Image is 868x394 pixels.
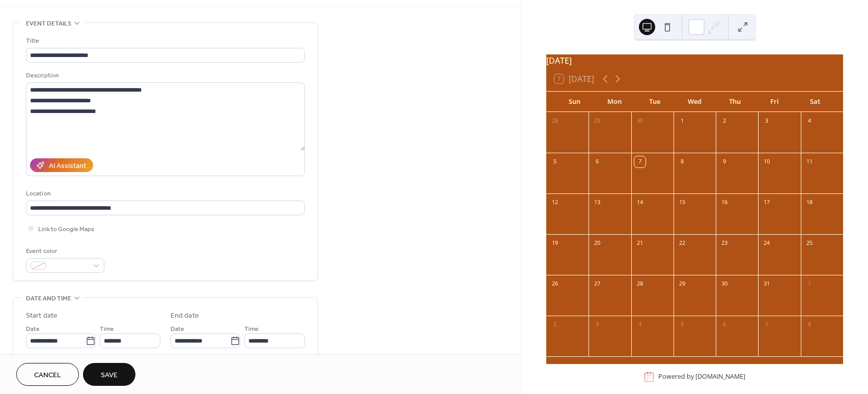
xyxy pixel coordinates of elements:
div: 9 [719,156,730,167]
div: 8 [804,319,815,330]
div: 13 [592,197,603,208]
div: 26 [549,278,561,290]
div: 17 [761,197,772,208]
div: Wed [675,92,715,112]
div: Sun [554,92,595,112]
span: Time [100,324,114,334]
div: 8 [677,156,688,167]
div: Fri [755,92,795,112]
div: 29 [592,116,603,127]
div: 7 [761,319,772,330]
div: 21 [634,238,646,249]
div: Thu [715,92,755,112]
div: [DATE] [546,54,843,67]
div: 25 [804,238,815,249]
div: Description [26,70,303,81]
div: Mon [595,92,635,112]
div: 15 [677,197,688,208]
div: 23 [719,238,730,249]
div: 29 [677,278,688,290]
button: Cancel [16,363,79,386]
span: Cancel [34,370,61,381]
div: 4 [634,319,646,330]
div: Location [26,188,303,199]
div: 10 [761,156,772,167]
div: 3 [592,319,603,330]
div: 20 [592,238,603,249]
div: 2 [719,116,730,127]
div: 30 [634,116,646,127]
div: Title [26,36,303,46]
div: 16 [719,197,730,208]
span: Time [244,324,259,334]
span: Date [26,324,40,334]
span: Event details [26,18,71,29]
div: Tue [634,92,675,112]
span: Date [171,324,184,334]
div: 28 [549,116,561,127]
div: 2 [549,319,561,330]
div: 6 [719,319,730,330]
div: 14 [634,197,646,208]
div: 19 [549,238,561,249]
span: Date and time [26,293,71,304]
div: 28 [634,278,646,290]
div: Sat [795,92,835,112]
div: 12 [549,197,561,208]
div: 7 [634,156,646,167]
div: 24 [761,238,772,249]
div: 5 [549,156,561,167]
div: 27 [592,278,603,290]
div: Powered by [658,372,745,381]
div: End date [171,311,199,321]
div: Event color [26,246,102,257]
div: 11 [804,156,815,167]
div: 18 [804,197,815,208]
span: Save [101,370,118,381]
span: Link to Google Maps [38,224,94,235]
div: Start date [26,311,58,321]
div: 4 [804,116,815,127]
a: [DOMAIN_NAME] [695,372,745,381]
div: AI Assistant [49,161,86,172]
div: 5 [677,319,688,330]
div: 1 [804,278,815,290]
div: 3 [761,116,772,127]
div: 30 [719,278,730,290]
div: 1 [677,116,688,127]
button: Save [83,363,135,386]
div: 22 [677,238,688,249]
button: AI Assistant [30,158,93,172]
div: 6 [592,156,603,167]
div: 31 [761,278,772,290]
